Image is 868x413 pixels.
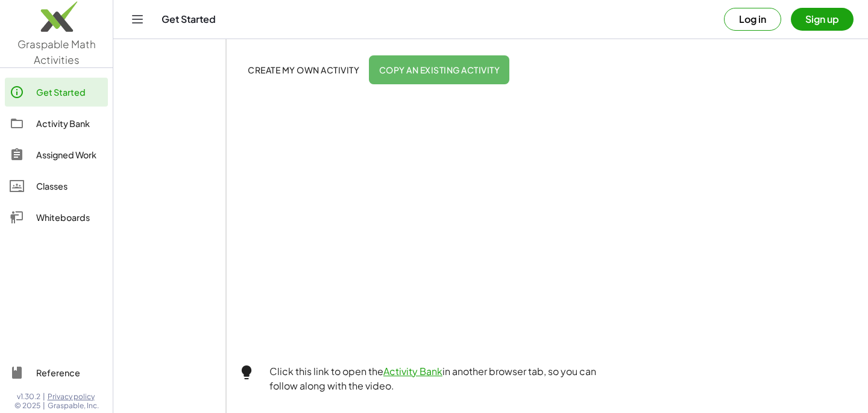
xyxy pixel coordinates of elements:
[36,85,103,99] div: Get Started
[255,364,617,393] div: Click this link to open the in another browser tab, so you can follow along with the video.
[36,365,103,380] div: Reference
[36,147,103,162] div: Assigned Work
[5,172,108,200] a: Classes
[48,392,99,402] a: Privacy policy
[791,8,854,31] button: Sign up
[43,401,45,411] span: |
[379,64,500,75] span: Copy an existing activity
[17,37,96,66] span: Graspable Math Activities
[128,10,147,29] button: Toggle navigation
[248,64,359,75] span: Create my own activity
[5,109,108,138] a: Activity Bank
[36,179,103,193] div: Classes
[383,365,442,377] a: Activity Bank
[36,116,103,131] div: Activity Bank
[724,8,781,31] button: Log in
[43,392,45,402] span: |
[5,140,108,169] a: Assigned Work
[48,401,99,411] span: Graspable, Inc.
[238,55,369,84] button: Create my own activity
[238,89,711,355] iframe: Copy an Existing Activity in Graspable Math
[5,203,108,232] a: Whiteboards
[5,78,108,107] a: Get Started
[17,392,40,402] span: v1.30.2
[369,55,509,84] button: Copy an existing activity
[14,401,40,411] span: © 2025
[5,358,108,387] a: Reference
[36,210,103,225] div: Whiteboards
